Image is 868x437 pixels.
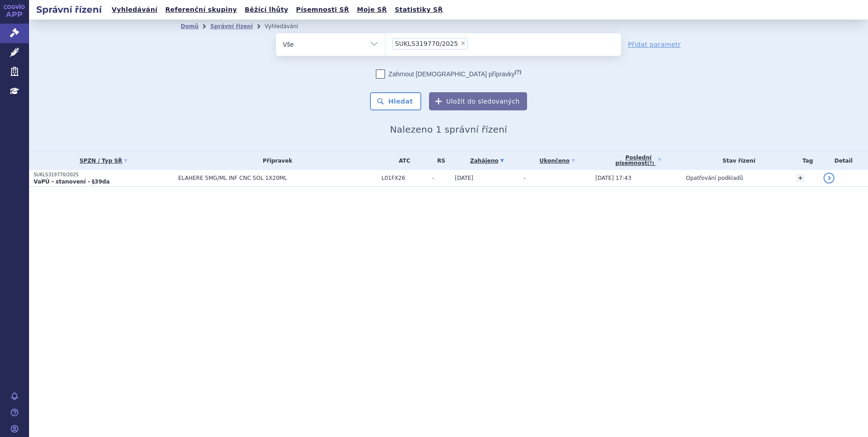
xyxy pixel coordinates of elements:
[429,92,527,110] button: Uložit do sledovaných
[819,151,868,170] th: Detail
[390,124,507,135] span: Nalezeno 1 správní řízení
[455,154,519,167] a: Zahájeno
[34,179,110,185] strong: VaPÚ - stanovení - §39da
[432,175,450,181] span: -
[370,92,421,110] button: Hledat
[163,4,240,16] a: Referenční skupiny
[376,70,521,79] label: Zahrnout [DEMOGRAPHIC_DATA] přípravky
[174,151,377,170] th: Přípravek
[109,4,160,16] a: Vyhledávání
[377,151,428,170] th: ATC
[792,151,819,170] th: Tag
[628,40,681,49] a: Přidat parametr
[428,151,450,170] th: RS
[824,173,834,184] a: detail
[29,3,109,16] h2: Správní řízení
[395,40,458,47] span: SUKLS319770/2025
[596,151,681,170] a: Poslednípísemnost(?)
[354,4,390,16] a: Moje SŘ
[515,69,521,75] abbr: (?)
[392,4,445,16] a: Statistiky SŘ
[596,175,631,181] span: [DATE] 17:43
[647,161,654,166] abbr: (?)
[293,4,352,16] a: Písemnosti SŘ
[460,40,466,46] span: ×
[34,154,174,167] a: SPZN / Typ SŘ
[455,175,473,181] span: [DATE]
[796,174,804,182] a: +
[34,172,174,178] p: SUKLS319770/2025
[210,23,253,30] a: Správní řízení
[181,23,198,30] a: Domů
[178,175,377,181] span: ELAHERE 5MG/ML INF CNC SOL 1X20ML
[681,151,792,170] th: Stav řízení
[381,175,428,181] span: L01FX26
[523,154,591,167] a: Ukončeno
[686,175,743,181] span: Opatřování podkladů
[523,175,525,181] span: -
[265,20,310,33] li: Vyhledávání
[242,4,291,16] a: Běžící lhůty
[470,38,475,49] input: SUKLS319770/2025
